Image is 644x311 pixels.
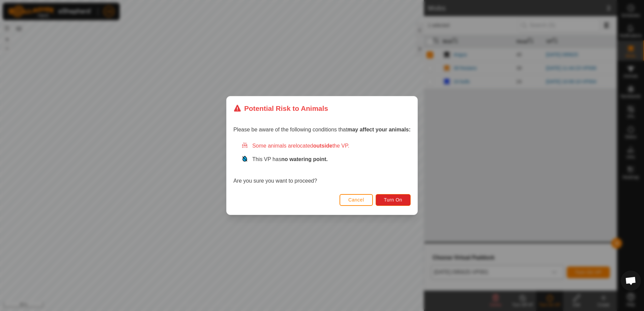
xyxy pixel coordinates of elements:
[384,197,402,203] span: Turn On
[296,143,349,149] span: located the VP.
[241,142,411,150] div: Some animals are
[252,156,328,162] span: This VP has
[233,142,411,185] div: Are you sure you want to proceed?
[340,194,373,206] button: Cancel
[233,103,328,114] div: Potential Risk to Animals
[313,143,332,149] strong: outside
[281,156,328,162] strong: no watering point.
[233,127,411,132] span: Please be aware of the following conditions that
[621,271,641,291] div: Open chat
[348,197,364,203] span: Cancel
[347,127,411,132] strong: may affect your animals:
[376,194,411,206] button: Turn On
